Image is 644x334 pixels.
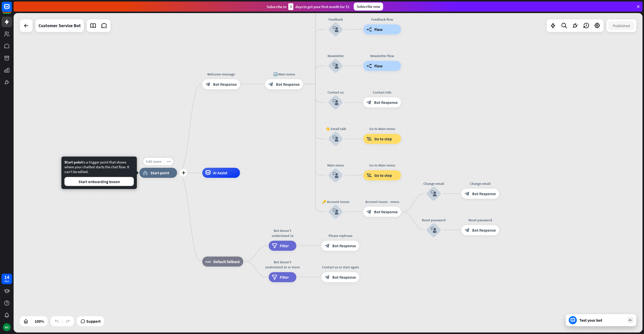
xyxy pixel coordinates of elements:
span: Filter [280,243,289,248]
div: Welcome message [198,72,244,77]
i: block_bot_response [465,228,470,233]
div: 14 [4,275,9,279]
i: block_bot_response [325,275,330,280]
i: block_user_input [333,136,339,142]
div: Reset password [419,218,449,223]
i: block_user_input [431,191,437,197]
div: Customer Service Bot [38,19,81,32]
i: block_user_input [333,63,339,69]
i: block_user_input [333,172,339,178]
span: Flow [374,63,383,68]
div: 👋 Small talk [320,126,351,131]
div: Newsletter flow [359,53,405,58]
i: block_goto [367,136,372,141]
div: Contact us or start again [318,265,363,270]
div: Please rephrase [318,233,363,238]
i: block_bot_response [367,100,372,105]
i: filter [272,275,277,280]
i: filter [272,243,277,248]
i: builder_tree [367,63,372,68]
div: Feedback [320,17,351,22]
span: Bot Response [374,209,398,214]
span: Flow [374,27,383,32]
div: Subscribe now [354,3,383,11]
div: Change email [419,181,449,186]
i: block_bot_response [206,82,211,87]
span: Default fallback [213,259,240,264]
span: Filter [280,275,289,280]
i: builder_tree [367,27,372,32]
span: AI Assist [213,170,227,175]
span: Start point [64,160,83,164]
div: Account issues - menu [359,199,405,204]
div: Contact us [320,90,351,95]
div: Newsletter [320,53,351,58]
span: Edit name [146,159,162,164]
div: 3 [288,3,293,10]
div: 🔑 Account issues [320,199,351,204]
div: Reset password [458,218,503,223]
i: block_bot_response [367,209,372,214]
span: Go to step [374,173,392,178]
span: Bot Response [374,100,398,105]
div: Feedback flow [359,17,405,22]
i: block_bot_response [325,243,330,248]
span: Bot Response [276,82,300,87]
span: Bot Response [332,275,356,280]
div: Bot doesn't understand 1x [265,228,300,238]
div: MS [3,323,11,331]
div: Change email [458,181,503,186]
a: 14 days [2,274,12,284]
span: Bot Response [332,243,356,248]
div: Subscribe in days to get your first month for $1 [267,3,350,10]
i: plus [182,171,185,175]
span: Go to step [374,136,392,141]
i: block_user_input [431,227,437,233]
div: Bot doesn't understand 2x or more [265,260,300,270]
span: Support [86,317,101,325]
div: 100% [33,317,46,325]
div: Go to Main menu [359,126,405,131]
button: Start onboarding lesson [64,177,134,186]
i: more_horiz [167,160,171,163]
i: block_fallback [206,259,211,264]
i: block_user_input [333,26,339,32]
span: Bot Response [472,228,496,233]
i: block_bot_response [465,191,470,196]
span: Bot Response [472,191,496,196]
span: Start point [150,170,169,175]
span: Bot Response [213,82,237,87]
div: 🔙 Main menu [261,72,307,77]
div: Contact info [359,90,405,95]
button: Published [608,21,634,30]
div: days [4,279,9,283]
div: Go to Main menu [359,163,405,168]
i: block_bot_response [268,82,273,87]
div: Test your bot [579,318,625,323]
i: block_user_input [333,209,339,215]
button: Open LiveChat chat widget [4,2,19,17]
i: home_2 [143,170,148,175]
i: block_user_input [333,99,339,105]
div: Main menu [320,163,351,168]
i: block_goto [367,173,372,178]
div: is a trigger point that shows where your chatbot starts the chat flow. It can't be edited. [64,160,134,186]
